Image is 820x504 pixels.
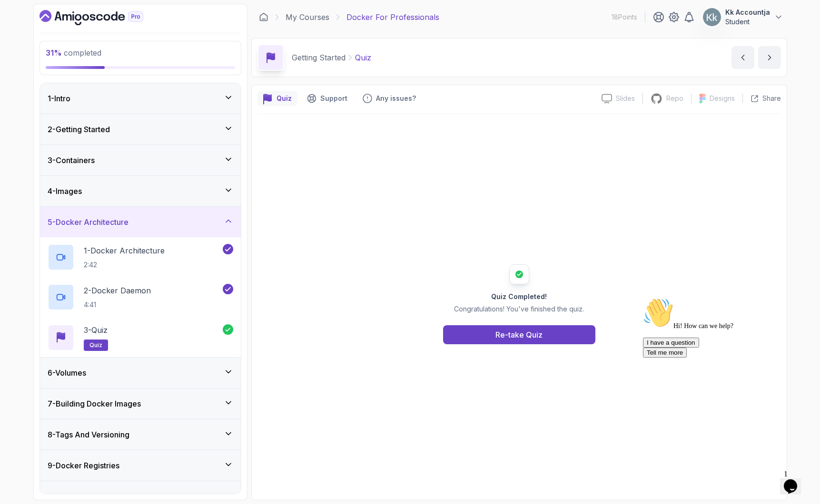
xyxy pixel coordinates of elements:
[443,325,595,344] button: Re-take Quiz
[357,91,422,106] button: Feedback button
[4,44,60,54] button: I have a question
[84,260,165,270] p: 2:42
[48,367,86,378] h3: 6 - Volumes
[612,12,637,22] p: 18 Points
[725,8,770,17] p: Kk Accountja
[259,12,268,22] a: Dashboard
[4,4,175,64] div: 👋Hi! How can we help?I have a questionTell me more
[758,46,781,69] button: next content
[48,244,233,271] button: 1-Docker Architecture2:42
[286,11,329,23] a: My Courses
[495,329,543,340] div: Re-take Quiz
[320,94,347,103] p: Support
[48,460,119,471] h3: 9 - Docker Registries
[48,216,128,228] h3: 5 - Docker Architecture
[639,294,810,461] iframe: chat widget
[454,292,584,301] h2: Quiz Completed!
[48,284,233,310] button: 2-Docker Daemon4:41
[346,11,439,23] p: Docker For Professionals
[780,466,810,494] iframe: chat widget
[277,94,292,103] p: Quiz
[89,341,102,349] span: quiz
[84,245,165,256] p: 1 - Docker Architecture
[48,124,110,135] h3: 2 - Getting Started
[84,285,151,296] p: 2 - Docker Daemon
[454,304,584,314] p: Congratulations! You've finished the quiz.
[762,94,781,103] p: Share
[40,207,241,237] button: 5-Docker Architecture
[40,83,241,114] button: 1-Intro
[46,48,62,58] span: 31 %
[4,29,94,36] span: Hi! How can we help?
[4,4,34,34] img: :wave:
[48,429,129,440] h3: 8 - Tags And Versioning
[703,8,721,26] img: user profile image
[48,93,70,104] h3: 1 - Intro
[48,324,233,351] button: 3-Quizquiz
[301,91,353,106] button: Support button
[40,358,241,388] button: 6-Volumes
[4,54,48,64] button: Tell me more
[731,46,754,69] button: previous content
[702,8,783,27] button: user profile imageKk AccountjaStudent
[84,324,108,336] p: 3 - Quiz
[40,388,241,419] button: 7-Building Docker Images
[376,94,416,103] p: Any issues?
[40,114,241,145] button: 2-Getting Started
[40,450,241,481] button: 9-Docker Registries
[666,94,683,103] p: Repo
[40,145,241,175] button: 3-Containers
[46,48,101,58] span: completed
[40,176,241,206] button: 4-Images
[355,52,371,63] p: Quiz
[742,94,781,103] button: Share
[40,419,241,450] button: 8-Tags And Versioning
[725,17,770,27] p: Student
[48,398,141,409] h3: 7 - Building Docker Images
[616,94,635,103] p: Slides
[48,155,95,166] h3: 3 - Containers
[84,300,151,310] p: 4:41
[48,185,82,197] h3: 4 - Images
[257,91,297,106] button: quiz button
[292,52,346,63] p: Getting Started
[710,94,735,103] p: Designs
[48,491,99,502] h3: 10 - Debugging
[40,10,165,25] a: Dashboard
